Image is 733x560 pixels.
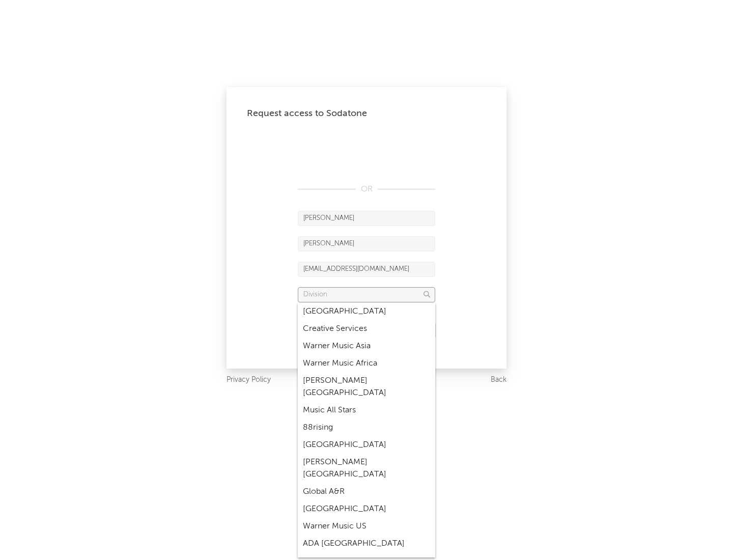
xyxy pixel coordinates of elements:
[298,320,435,338] div: Creative Services
[491,374,506,386] a: Back
[298,262,435,277] input: Email
[298,355,435,372] div: Warner Music Africa
[298,483,435,500] div: Global A&R
[298,535,435,552] div: ADA [GEOGRAPHIC_DATA]
[298,303,435,320] div: [GEOGRAPHIC_DATA]
[298,402,435,419] div: Music All Stars
[298,419,435,436] div: 88rising
[227,374,271,386] a: Privacy Policy
[298,436,435,454] div: [GEOGRAPHIC_DATA]
[298,236,435,251] input: Last Name
[298,287,435,302] input: Division
[298,500,435,518] div: [GEOGRAPHIC_DATA]
[298,183,435,195] div: OR
[298,518,435,535] div: Warner Music US
[298,372,435,402] div: [PERSON_NAME] [GEOGRAPHIC_DATA]
[247,107,486,120] div: Request access to Sodatone
[298,211,435,226] input: First Name
[298,338,435,355] div: Warner Music Asia
[298,454,435,483] div: [PERSON_NAME] [GEOGRAPHIC_DATA]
